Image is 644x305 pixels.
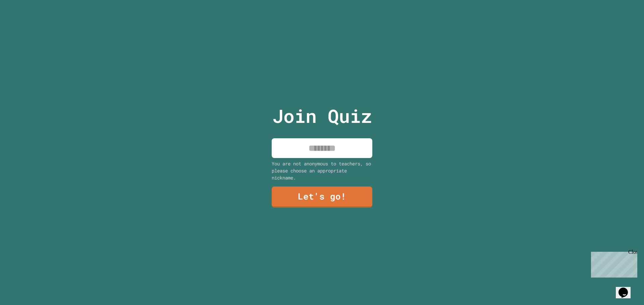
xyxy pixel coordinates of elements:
[272,102,372,130] p: Join Quiz
[616,278,637,298] iframe: chat widget
[272,160,372,181] div: You are not anonymous to teachers, so please choose an appropriate nickname.
[3,3,46,43] div: Chat with us now!Close
[588,249,637,278] iframe: chat widget
[272,186,372,208] a: Let's go!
